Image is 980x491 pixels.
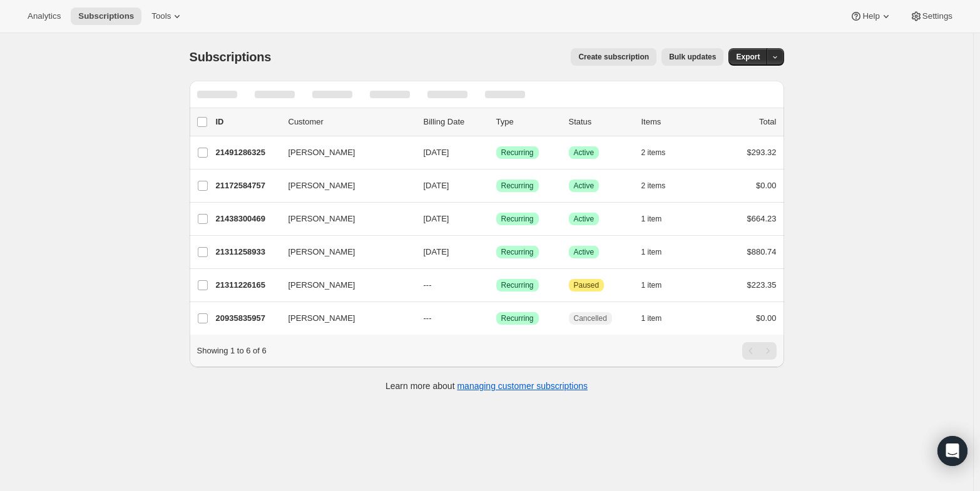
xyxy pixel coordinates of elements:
[216,144,777,161] div: 21491286325[PERSON_NAME][DATE]SuccessRecurringSuccessActive2 items$293.32
[216,116,777,128] div: IDCustomerBilling DateTypeStatusItemsTotal
[216,243,777,261] div: 21311258933[PERSON_NAME][DATE]SuccessRecurringSuccessActive1 item$880.74
[742,342,777,360] nav: Pagination
[501,247,534,257] span: Recurring
[216,213,278,225] p: 21438300469
[457,381,588,391] a: managing customer subscriptions
[216,276,777,294] div: 21311226165[PERSON_NAME]---SuccessRecurringAttentionPaused1 item$223.35
[641,144,680,161] button: 2 items
[574,280,600,290] span: Paused
[501,313,534,323] span: Recurring
[496,116,559,128] div: Type
[501,214,534,224] span: Recurring
[641,247,662,257] span: 1 item
[501,148,534,158] span: Recurring
[28,11,61,21] span: Analytics
[216,180,278,192] p: 21172584757
[578,52,649,62] span: Create subscription
[424,181,449,190] span: [DATE]
[747,148,777,157] span: $293.32
[20,8,68,25] button: Analytics
[641,181,666,191] span: 2 items
[424,280,432,290] span: ---
[574,313,607,323] span: Cancelled
[190,50,272,64] span: Subscriptions
[281,209,406,229] button: [PERSON_NAME]
[216,312,278,325] p: 20935835957
[641,210,676,228] button: 1 item
[641,116,704,128] div: Items
[747,247,777,256] span: $880.74
[424,247,449,256] span: [DATE]
[216,246,278,258] p: 21311258933
[641,280,662,290] span: 1 item
[747,280,777,290] span: $223.35
[216,116,278,128] p: ID
[641,243,676,261] button: 1 item
[862,11,879,21] span: Help
[571,48,656,66] button: Create subscription
[756,181,777,190] span: $0.00
[424,214,449,223] span: [DATE]
[728,48,767,66] button: Export
[902,8,960,25] button: Settings
[216,146,278,159] p: 21491286325
[641,214,662,224] span: 1 item
[937,436,967,466] div: Open Intercom Messenger
[151,11,171,21] span: Tools
[281,275,406,295] button: [PERSON_NAME]
[385,380,588,392] p: Learn more about
[288,146,355,159] span: [PERSON_NAME]
[281,242,406,262] button: [PERSON_NAME]
[288,279,355,291] span: [PERSON_NAME]
[736,52,760,62] span: Export
[144,8,191,25] button: Tools
[759,116,776,128] p: Total
[669,52,716,62] span: Bulk updates
[661,48,723,66] button: Bulk updates
[747,214,777,223] span: $664.23
[288,312,355,325] span: [PERSON_NAME]
[197,345,267,357] p: Showing 1 to 6 of 6
[641,148,666,158] span: 2 items
[216,210,777,228] div: 21438300469[PERSON_NAME][DATE]SuccessRecurringSuccessActive1 item$664.23
[216,310,777,327] div: 20935835957[PERSON_NAME]---SuccessRecurringCancelled1 item$0.00
[288,246,355,258] span: [PERSON_NAME]
[78,11,134,21] span: Subscriptions
[288,213,355,225] span: [PERSON_NAME]
[574,148,595,158] span: Active
[641,313,662,323] span: 1 item
[574,214,595,224] span: Active
[424,116,486,128] p: Billing Date
[641,177,680,195] button: 2 items
[281,176,406,196] button: [PERSON_NAME]
[216,279,278,291] p: 21311226165
[756,313,777,323] span: $0.00
[569,116,631,128] p: Status
[842,8,899,25] button: Help
[281,143,406,163] button: [PERSON_NAME]
[71,8,141,25] button: Subscriptions
[501,280,534,290] span: Recurring
[281,308,406,328] button: [PERSON_NAME]
[216,177,777,195] div: 21172584757[PERSON_NAME][DATE]SuccessRecurringSuccessActive2 items$0.00
[574,181,595,191] span: Active
[424,313,432,323] span: ---
[922,11,952,21] span: Settings
[501,181,534,191] span: Recurring
[574,247,595,257] span: Active
[641,276,676,294] button: 1 item
[424,148,449,157] span: [DATE]
[288,180,355,192] span: [PERSON_NAME]
[288,116,414,128] p: Customer
[641,310,676,327] button: 1 item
